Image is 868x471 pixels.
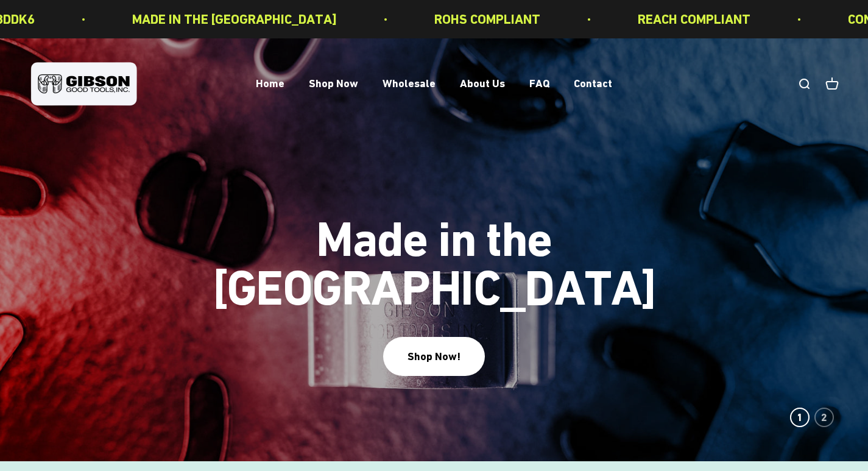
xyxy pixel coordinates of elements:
[790,408,810,427] button: 1
[309,77,358,90] a: Shop Now
[460,77,505,90] a: About Us
[422,9,528,30] p: ROHS COMPLIANT
[120,9,325,30] p: MADE IN THE [GEOGRAPHIC_DATA]
[574,77,612,90] a: Contact
[814,408,834,427] button: 2
[197,260,672,316] split-lines: Made in the [GEOGRAPHIC_DATA]
[383,77,436,90] a: Wholesale
[256,77,284,90] a: Home
[626,9,738,30] p: REACH COMPLIANT
[383,337,485,375] button: Shop Now!
[408,348,460,366] div: Shop Now!
[529,77,549,90] a: FAQ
